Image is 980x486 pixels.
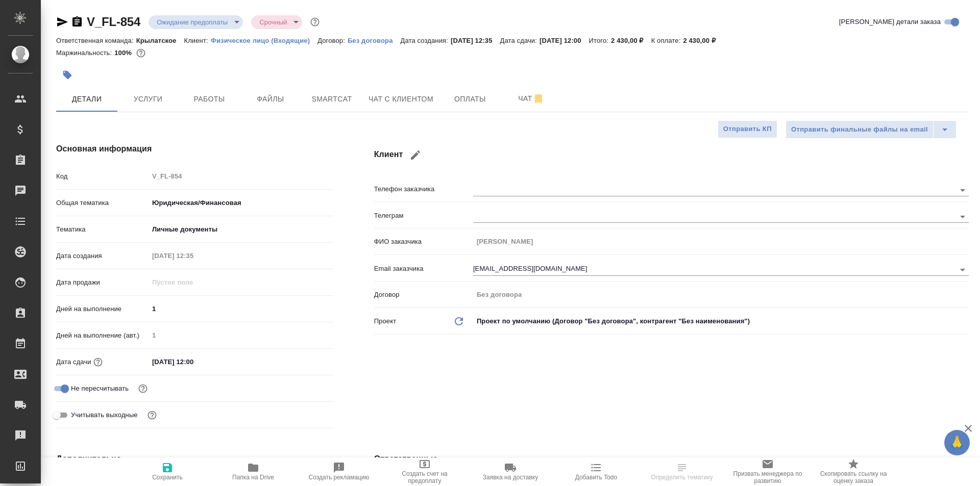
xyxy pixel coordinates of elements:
button: Заявка на доставку [468,457,553,486]
span: Сохранить [152,474,183,481]
div: Личные документы [149,221,333,238]
p: Дата сдачи [56,357,91,367]
p: Без договора [348,37,401,44]
button: Призвать менеджера по развитию [725,457,811,486]
input: Пустое поле [149,169,333,184]
p: Email заказчика [374,264,473,274]
button: 🙏 [944,430,970,455]
p: 2 430,00 ₽ [611,37,651,44]
p: Маржинальность: [56,49,114,57]
span: Услуги [124,93,173,106]
p: Клиент: [184,37,210,44]
button: Добавить Todo [553,457,639,486]
input: Пустое поле [149,248,238,263]
span: Определить тематику [651,474,713,481]
button: Скопировать ссылку [71,16,83,28]
p: Дата сдачи: [500,37,540,44]
button: Создать рекламацию [296,457,382,486]
p: Проект [374,316,397,326]
p: К оплате: [651,37,683,44]
button: Open [955,263,970,277]
button: Срочный [256,18,290,27]
button: Папка на Drive [210,457,296,486]
div: Ожидание предоплаты [251,15,302,29]
p: Дата создания: [401,37,451,44]
span: Добавить Todo [575,474,617,481]
button: Open [955,183,970,197]
input: Пустое поле [149,275,238,290]
span: Оплаты [446,93,495,106]
input: ✎ Введи что-нибудь [149,354,238,369]
span: [PERSON_NAME] детали заказа [839,17,941,27]
span: Детали [62,93,111,106]
input: Пустое поле [149,328,333,343]
span: Учитывать выходные [71,410,138,420]
h4: Дополнительно [56,453,333,465]
span: Призвать менеджера по развитию [731,470,804,484]
a: Физическое лицо (Входящие) [211,36,318,44]
p: 2 430,00 ₽ [683,37,723,44]
input: Пустое поле [473,287,969,302]
a: Без договора [348,36,401,44]
p: Общая тематика [56,198,149,208]
button: Включи, если не хочешь, чтобы указанная дата сдачи изменилась после переставления заказа в 'Подтв... [136,382,150,395]
p: Крылатское [136,37,184,44]
p: Ответственная команда: [56,37,136,44]
span: Создать счет на предоплату [388,470,461,484]
div: Ожидание предоплаты [149,15,243,29]
button: Скопировать ссылку для ЯМессенджера [56,16,68,28]
span: Создать рекламацию [309,474,370,481]
h4: Ответственные [374,453,969,465]
p: Договор: [317,37,348,44]
p: Физическое лицо (Входящие) [211,37,318,44]
span: Чат [507,92,556,105]
button: Определить тематику [639,457,725,486]
span: 🙏 [948,432,966,453]
button: Создать счет на предоплату [382,457,468,486]
p: 100% [114,49,134,57]
span: Отправить КП [723,123,772,135]
button: Отправить КП [718,120,777,138]
div: Юридическая/Финансовая [149,194,333,212]
div: split button [786,120,957,139]
span: Заявка на доставку [483,474,538,481]
span: Скопировать ссылку на оценку заказа [817,470,890,484]
span: Папка на Drive [232,474,274,481]
p: Тематика [56,224,149,235]
p: Телефон заказчика [374,184,473,194]
button: 0.00 RUB; [134,46,148,60]
p: Дней на выполнение [56,304,149,314]
p: Дата продажи [56,277,149,288]
span: Отправить финальные файлы на email [791,124,928,136]
h4: Основная информация [56,143,333,155]
p: Дней на выполнение (авт.) [56,330,149,341]
p: [DATE] 12:35 [451,37,500,44]
input: ✎ Введи что-нибудь [149,301,333,316]
button: Доп статусы указывают на важность/срочность заказа [308,15,322,29]
span: Файлы [246,93,295,106]
button: Если добавить услуги и заполнить их объемом, то дата рассчитается автоматически [91,355,105,369]
div: Проект по умолчанию (Договор "Без договора", контрагент "Без наименования") [473,313,969,330]
p: Телеграм [374,211,473,221]
button: Ожидание предоплаты [154,18,231,27]
button: Добавить тэг [56,64,79,86]
p: Договор [374,290,473,300]
button: Сохранить [125,457,210,486]
p: [DATE] 12:00 [540,37,589,44]
span: Работы [185,93,234,106]
a: V_FL-854 [87,15,140,29]
button: Open [955,210,970,224]
input: Пустое поле [473,234,969,249]
svg: Отписаться [532,93,545,105]
p: Код [56,171,149,182]
span: Не пересчитывать [71,383,129,394]
p: Дата создания [56,251,149,261]
button: Отправить финальные файлы на email [786,120,934,139]
p: ФИО заказчика [374,237,473,247]
span: Smartcat [307,93,356,106]
p: Итого: [589,37,611,44]
button: Скопировать ссылку на оценку заказа [811,457,896,486]
h4: Клиент [374,143,969,167]
button: Выбери, если сб и вс нужно считать рабочими днями для выполнения заказа. [145,408,159,422]
span: Чат с клиентом [369,93,433,106]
